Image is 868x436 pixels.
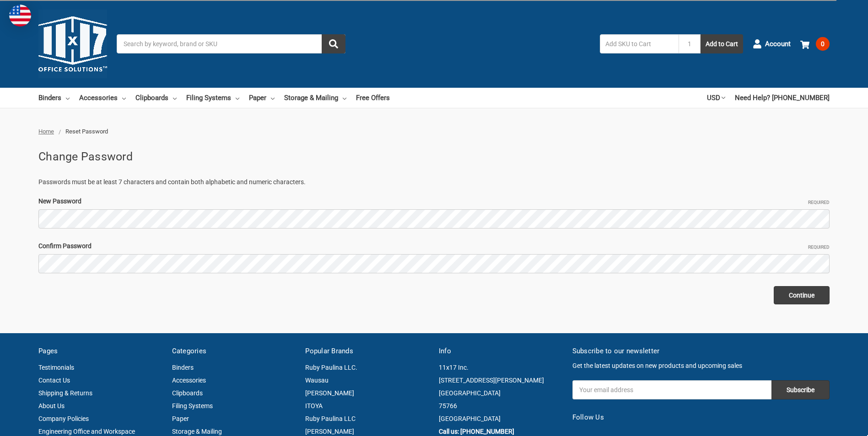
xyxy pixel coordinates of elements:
[356,88,390,108] a: Free Offers
[572,361,830,371] p: Get the latest updates on new products and upcoming sales
[172,415,189,422] a: Paper
[284,88,346,108] a: Storage & Mailing
[305,428,354,435] a: [PERSON_NAME]
[38,415,89,422] a: Company Policies
[38,389,92,397] a: Shipping & Returns
[735,88,830,108] a: Need Help? [PHONE_NUMBER]
[305,402,323,409] a: ITOYA
[79,88,126,108] a: Accessories
[38,197,830,206] label: New Password
[765,39,791,49] span: Account
[707,88,725,108] a: USD
[816,37,830,51] span: 0
[701,34,743,53] button: Add to Cart
[38,88,70,108] a: Binders
[38,148,830,165] h2: Change Password
[808,244,830,250] small: Required
[38,241,830,251] label: Confirm Password
[305,346,429,356] h5: Popular Brands
[439,346,563,356] h5: Info
[439,361,563,425] address: 11x17 Inc. [STREET_ADDRESS][PERSON_NAME] [GEOGRAPHIC_DATA] 75766 [GEOGRAPHIC_DATA]
[38,364,74,371] a: Testimonials
[172,389,203,397] a: Clipboards
[38,10,107,78] img: 11x17.com
[38,377,70,384] a: Contact Us
[808,199,830,206] small: Required
[9,5,31,27] img: duty and tax information for United States
[753,32,791,56] a: Account
[305,389,354,397] a: [PERSON_NAME]
[800,32,830,56] a: 0
[172,428,222,435] a: Storage & Mailing
[65,128,108,135] span: Reset Password
[305,415,356,422] a: Ruby Paulina LLC
[305,364,357,371] a: Ruby Paulina LLC.
[172,364,194,371] a: Binders
[38,177,830,187] p: Passwords must be at least 7 characters and contain both alphabetic and numeric characters.
[38,128,54,135] a: Home
[135,88,177,108] a: Clipboards
[249,88,275,108] a: Paper
[774,286,830,304] input: Continue
[186,88,239,108] a: Filing Systems
[572,380,771,399] input: Your email address
[38,346,162,356] h5: Pages
[172,402,213,409] a: Filing Systems
[172,377,206,384] a: Accessories
[117,34,345,53] input: Search by keyword, brand or SKU
[771,380,830,399] input: Subscribe
[439,428,514,435] a: Call us: [PHONE_NUMBER]
[600,34,679,53] input: Add SKU to Cart
[172,346,296,356] h5: Categories
[38,402,65,409] a: About Us
[305,377,329,384] a: Wausau
[572,412,830,423] h5: Follow Us
[572,346,830,356] h5: Subscribe to our newsletter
